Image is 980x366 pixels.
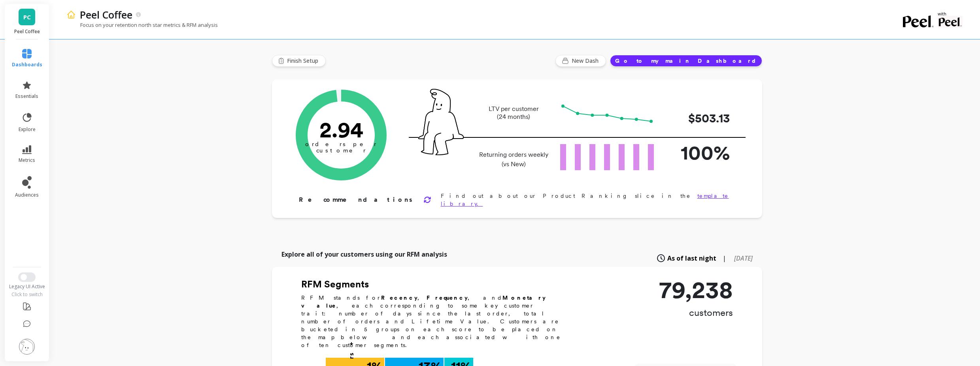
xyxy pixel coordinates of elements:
span: metrics [19,157,35,163]
button: Finish Setup [272,55,326,67]
p: Recommendations [299,195,414,205]
button: New Dash [555,55,606,67]
b: Frequency [427,295,468,301]
span: essentials [15,93,38,99]
p: $503.13 [667,109,730,127]
p: customers [659,306,733,319]
img: pal seatted on line [418,89,464,155]
button: Switch to New UI [18,272,36,282]
text: 2.94 [319,116,363,143]
p: Explore all of your customers using our RFM analysis [281,250,447,259]
div: Legacy UI Active [4,283,50,290]
span: Finish Setup [287,57,321,65]
b: Recency [381,295,417,301]
p: Peel Coffee [13,28,42,35]
p: LTV per customer (24 months) [477,105,551,121]
h2: RFM Segments [301,278,570,291]
p: 100% [667,138,730,167]
div: Click to switch [4,291,50,298]
img: header icon [66,10,76,19]
p: Focus on your retention north star metrics & RFM analysis [66,21,218,28]
p: RFM stands for , , and , each corresponding to some key customer trait: number of days since the ... [301,294,570,349]
tspan: customer [316,147,366,154]
span: audiences [15,192,39,198]
span: New Dash [572,57,601,65]
p: Returning orders weekly (vs New) [477,150,551,169]
img: partner logo [938,16,963,28]
span: | [723,253,726,263]
p: with [938,12,963,16]
span: PC [23,13,31,22]
tspan: orders per [305,141,377,148]
span: dashboards [12,62,42,68]
img: profile picture [19,339,35,355]
span: [DATE] [734,254,753,263]
p: Find out about our Product Ranking slice in the [441,192,737,208]
button: Go to my main Dashboard [610,55,762,67]
p: Peel Coffee [80,8,132,21]
p: 79,238 [659,278,733,302]
span: explore [19,126,36,133]
span: As of last night [667,253,716,263]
